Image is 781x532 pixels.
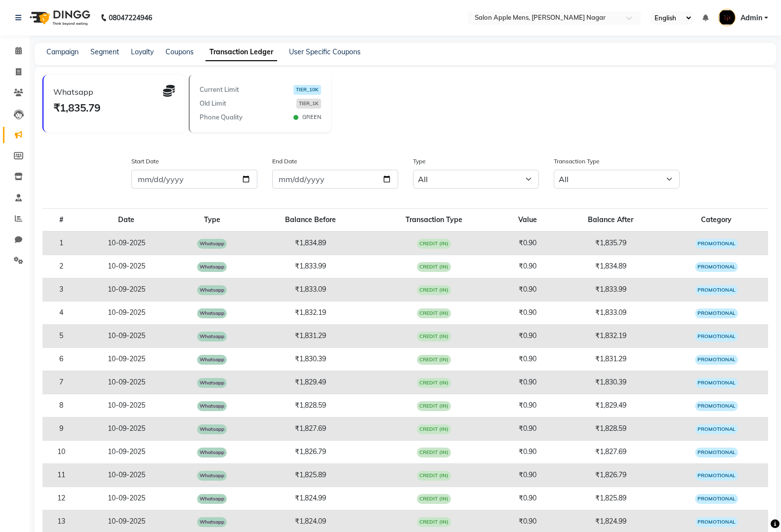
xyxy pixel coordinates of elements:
label: Start Date [131,157,159,166]
span: Promotional [695,424,738,434]
span: CREDIT (IN) [417,285,451,295]
span: Whatsapp [197,517,227,527]
span: Current Limit [200,85,239,95]
td: ₹1,834.89 [251,231,369,255]
td: ₹1,833.09 [557,301,665,324]
td: ₹1,829.49 [557,394,665,417]
th: Balance Before [251,208,369,231]
td: 10-09-2025 [80,371,173,394]
td: 8 [42,394,80,417]
span: Whatsapp [197,308,227,318]
div: ₹1,835.79 [53,100,175,115]
span: CREDIT (IN) [417,308,451,318]
td: ₹0.90 [499,394,557,417]
td: 11 [42,463,80,487]
span: GREEN [302,113,321,121]
span: Whatsapp [197,355,227,365]
td: 1 [42,231,80,255]
td: 9 [42,417,80,440]
span: CREDIT (IN) [417,424,451,434]
td: 2 [42,255,80,278]
td: 5 [42,324,80,347]
span: Admin [740,13,762,23]
img: Admin [718,9,736,26]
td: 3 [42,278,80,301]
span: CREDIT (IN) [417,239,451,249]
span: Whatsapp [197,448,227,457]
td: ₹0.90 [499,324,557,347]
a: Campaign [46,47,79,56]
td: 10-09-2025 [80,394,173,417]
span: Promotional [695,471,738,481]
span: CREDIT (IN) [417,471,451,481]
span: Whatsapp [197,239,227,249]
td: 10 [42,440,80,463]
div: Whatsapp [53,86,93,98]
td: 10-09-2025 [80,440,173,463]
td: ₹1,831.29 [557,347,665,371]
td: ₹1,833.99 [557,278,665,301]
td: ₹1,833.99 [251,255,369,278]
span: TIER_10K [293,85,321,95]
td: ₹0.90 [499,347,557,371]
label: End Date [272,157,297,166]
span: Promotional [695,285,738,295]
span: Whatsapp [197,262,227,272]
span: Whatsapp [197,332,227,342]
a: User Specific Coupons [289,47,361,56]
td: ₹0.90 [499,255,557,278]
span: Promotional [695,332,738,342]
span: Whatsapp [197,424,227,434]
td: ₹1,831.29 [251,324,369,347]
th: Balance After [557,208,665,231]
label: Transaction Type [554,157,600,166]
label: Type [413,157,426,166]
td: ₹1,829.49 [251,371,369,394]
td: 4 [42,301,80,324]
img: logo [25,4,93,32]
td: ₹0.90 [499,371,557,394]
span: Promotional [695,239,738,249]
th: # [42,208,80,231]
b: 08047224946 [109,4,152,32]
span: CREDIT (IN) [417,401,451,411]
td: 10-09-2025 [80,278,173,301]
td: 10-09-2025 [80,347,173,371]
td: ₹1,824.99 [251,487,369,510]
td: 10-09-2025 [80,324,173,347]
td: 6 [42,347,80,371]
td: ₹1,828.59 [251,394,369,417]
th: Value [499,208,557,231]
td: ₹0.90 [499,463,557,487]
span: Promotional [695,517,738,527]
th: Date [80,208,173,231]
a: Loyalty [131,47,154,56]
td: ₹1,832.19 [557,324,665,347]
span: CREDIT (IN) [417,378,451,388]
span: Promotional [695,448,738,457]
span: Promotional [695,494,738,504]
span: Promotional [695,262,738,272]
td: 10-09-2025 [80,417,173,440]
span: CREDIT (IN) [417,262,451,272]
td: ₹0.90 [499,231,557,255]
th: Type [173,208,251,231]
span: Promotional [695,378,738,388]
span: TIER_1K [296,99,321,109]
td: ₹1,827.69 [251,417,369,440]
td: 10-09-2025 [80,231,173,255]
span: CREDIT (IN) [417,517,451,527]
a: Transaction Ledger [206,43,277,61]
td: 7 [42,371,80,394]
span: Whatsapp [197,285,227,295]
span: CREDIT (IN) [417,494,451,504]
a: Segment [90,47,119,56]
span: CREDIT (IN) [417,355,451,365]
td: ₹1,825.89 [557,487,665,510]
span: CREDIT (IN) [417,448,451,457]
td: ₹0.90 [499,417,557,440]
td: ₹1,830.39 [557,371,665,394]
td: ₹1,830.39 [251,347,369,371]
td: ₹0.90 [499,301,557,324]
td: ₹1,834.89 [557,255,665,278]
